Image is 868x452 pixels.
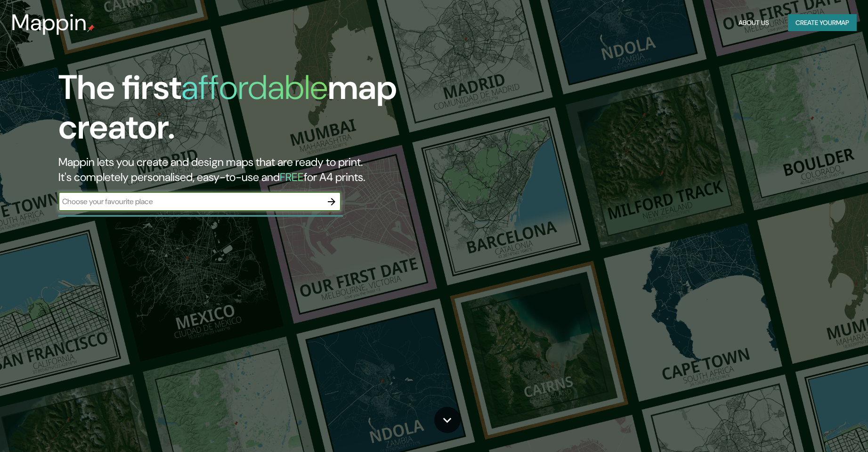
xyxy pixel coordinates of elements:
h1: The first map creator. [58,68,493,155]
button: About Us [735,14,773,32]
img: mappin-pin [87,25,95,32]
h1: affordable [181,66,328,109]
button: Create yourmap [788,14,857,32]
h5: FREE [280,170,304,184]
input: Choose your favourite place [58,196,322,207]
h3: Mappin [11,9,87,36]
h2: Mappin lets you create and design maps that are ready to print. It's completely personalised, eas... [58,155,493,185]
